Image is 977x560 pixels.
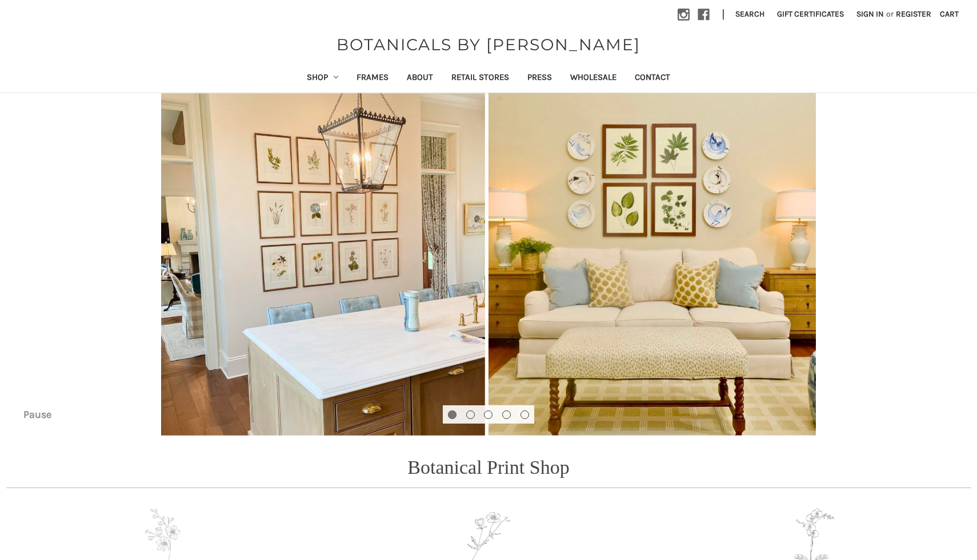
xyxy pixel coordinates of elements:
[407,453,569,482] p: Botanical Print Shop
[561,65,626,92] a: Wholesale
[331,33,646,57] a: BOTANICALS BY [PERSON_NAME]
[442,65,518,92] a: Retail Stores
[467,425,474,426] span: Go to slide 2 of 5
[503,425,510,426] span: Go to slide 4 of 5
[518,65,561,92] a: Press
[466,410,475,419] button: Go to slide 2 of 5
[940,9,959,19] span: Cart
[520,410,529,419] button: Go to slide 5 of 5
[521,425,528,426] span: Go to slide 5 of 5
[347,65,398,92] a: Frames
[485,425,492,426] span: Go to slide 3 of 5
[484,410,492,419] button: Go to slide 3 of 5
[626,65,679,92] a: Contact
[448,410,457,419] button: Go to slide 1 of 5, active
[398,65,442,92] a: About
[449,425,456,426] span: Go to slide 1 of 5, active
[885,8,895,20] span: or
[298,65,348,92] a: Shop
[718,6,729,24] li: |
[502,410,511,419] button: Go to slide 4 of 5
[14,405,60,424] button: Pause carousel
